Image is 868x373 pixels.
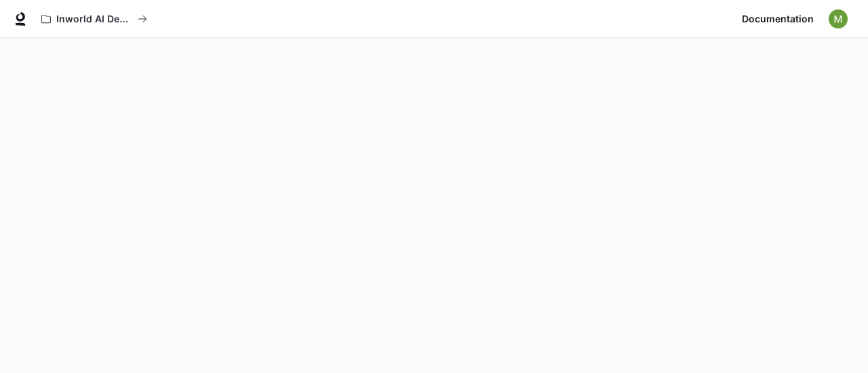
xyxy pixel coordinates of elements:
[736,5,819,32] a: Documentation
[742,11,814,28] span: Documentation
[56,14,132,25] p: Inworld AI Demos
[35,5,153,32] button: All workspaces
[825,5,852,32] button: User avatar
[829,9,848,28] img: User avatar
